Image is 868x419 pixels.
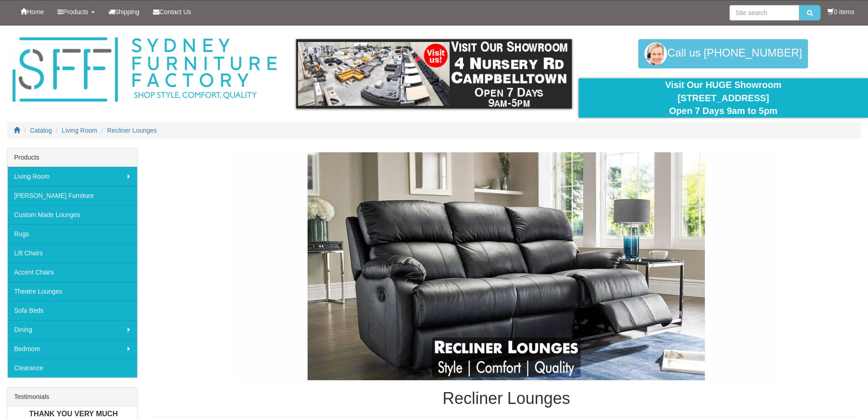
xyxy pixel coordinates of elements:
[7,263,137,282] a: Accent Chairs
[107,127,157,134] a: Recliner Lounges
[62,127,98,134] a: Living Room
[7,339,137,358] a: Bedroom
[296,39,572,109] img: showroom.gif
[115,8,140,16] span: Shipping
[7,388,137,406] div: Testimonials
[7,301,137,320] a: Sofa Beds
[7,243,137,263] a: Lift Chairs
[146,0,198,23] a: Contact Us
[159,8,191,16] span: Contact Us
[30,127,52,134] a: Catalog
[102,0,147,23] a: Shipping
[7,148,137,167] div: Products
[8,35,281,105] img: Sydney Furniture Factory
[233,152,780,380] img: Recliner Lounges
[7,205,137,224] a: Custom Made Lounges
[27,8,44,16] span: Home
[63,8,88,16] span: Products
[29,410,118,418] b: THANK YOU VERY MUCH
[51,0,101,23] a: Products
[7,358,137,378] a: Clearance
[729,5,799,21] input: Site search
[7,320,137,339] a: Dining
[14,0,51,23] a: Home
[7,282,137,301] a: Theatre Lounges
[586,78,861,118] div: Visit Our HUGE Showroom [STREET_ADDRESS] Open 7 Days 9am to 5pm
[151,389,861,408] h1: Recliner Lounges
[7,167,137,186] a: Living Room
[827,7,854,16] li: 0 items
[7,224,137,243] a: Rugs
[7,186,137,205] a: [PERSON_NAME] Furniture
